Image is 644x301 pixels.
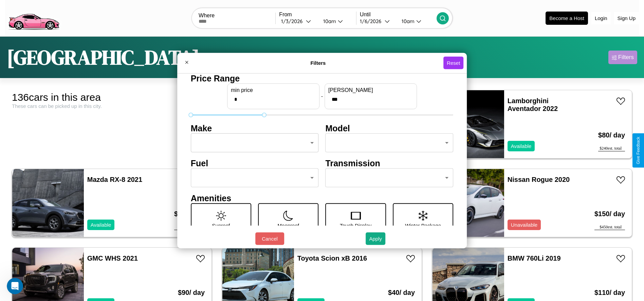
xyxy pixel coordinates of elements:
button: Sign Up [614,12,639,24]
h4: Filters [193,60,443,66]
div: $ 240 est. total [598,146,625,151]
div: $ 510 est. total [174,225,205,230]
p: Winter Package [405,221,441,230]
a: BMW 760Li 2019 [508,255,561,262]
a: Lamborghini Aventador 2022 [508,97,558,112]
h3: $ 80 / day [598,125,625,146]
h4: Price Range [191,73,454,83]
button: Become a Host [546,12,588,25]
p: Moonroof [278,221,299,230]
div: These cars can be picked up in this city. [12,103,212,109]
h4: Fuel [191,158,319,168]
h1: [GEOGRAPHIC_DATA] [7,43,200,71]
div: 1 / 3 / 2026 [281,18,306,24]
h4: Model [326,123,454,133]
a: Toyota Scion xB 2016 [297,255,367,262]
p: Available [511,142,532,151]
h4: Amenities [191,193,454,203]
h4: Transmission [326,158,454,168]
label: Where [199,13,275,19]
div: $ 450 est. total [594,225,625,230]
button: Apply [366,232,385,245]
button: 1/3/2026 [279,18,317,25]
p: Available [91,220,111,229]
label: [PERSON_NAME] [328,87,413,93]
div: 136 cars in this area [12,92,212,103]
p: Sunroof [212,221,230,230]
label: Until [360,12,437,18]
button: Reset [443,57,463,69]
p: Unavailable [511,220,537,229]
p: - [321,92,323,101]
h3: $ 150 / day [594,203,625,225]
a: Mazda RX-8 2021 [87,176,142,183]
img: logo [5,3,62,32]
button: Login [591,12,611,24]
h4: Make [191,123,319,133]
p: Touch Display [340,221,371,230]
button: 10am [318,18,356,25]
div: 1 / 6 / 2026 [360,18,385,24]
button: 10am [396,18,437,25]
iframe: Intercom live chat [7,278,23,294]
label: min price [231,87,316,93]
h3: $ 170 / day [174,203,205,225]
label: From [279,12,356,18]
div: Filters [618,54,634,61]
button: Filters [608,51,637,64]
a: Nissan Rogue 2020 [508,176,570,183]
button: Cancel [255,232,284,245]
div: 10am [398,18,416,24]
div: Give Feedback [636,137,641,164]
div: 10am [320,18,338,24]
a: GMC WHS 2021 [87,255,138,262]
